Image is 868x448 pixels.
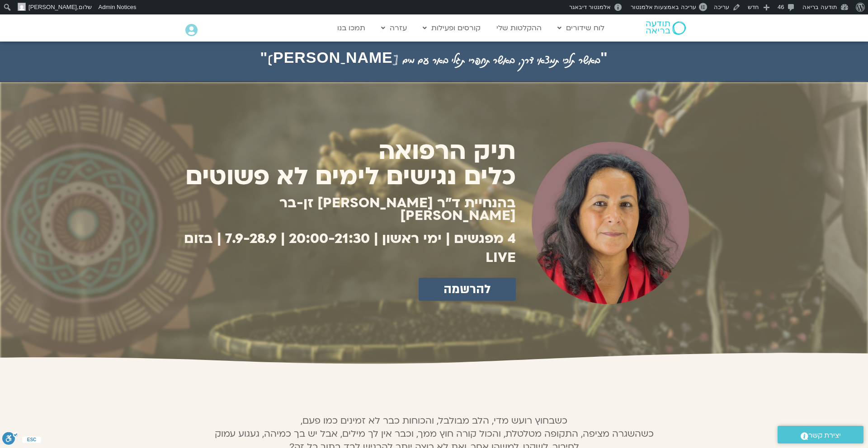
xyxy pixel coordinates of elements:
a: לוח שידורים [553,19,609,37]
a: קורסים ופעילות [418,19,485,37]
h1: "באשר תלכי תמצאי דרך, באשר תחפרי תגלי באר עם מים [PERSON_NAME]" [176,53,692,67]
span: להרשמה [443,282,491,296]
a: להרשמה [419,278,516,301]
a: עזרה [377,19,411,37]
h1: בהנחיית ד"ר [PERSON_NAME] זן-בר [PERSON_NAME] [183,196,516,222]
a: ההקלטות שלי [492,19,546,37]
span: כשבחוץ רועש מדי, הלב מבולבל, והכוחות כבר לא זמינים כמו פעם, [301,415,567,427]
h1: 4 מפגשים | ימי ראשון | 20:00-21:30 | 7.9-28.9​ | בזום LIVE [183,229,516,267]
a: תמכו בנו [333,19,370,37]
img: תודעה בריאה [646,21,686,35]
span: עריכה באמצעות אלמנטור [631,4,696,10]
h1: תיק הרפואה כלים נגישים לימים לא פשוטים [183,139,516,189]
span: [PERSON_NAME] [28,4,77,10]
a: יצירת קשר [778,426,863,443]
span: יצירת קשר [808,429,841,442]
